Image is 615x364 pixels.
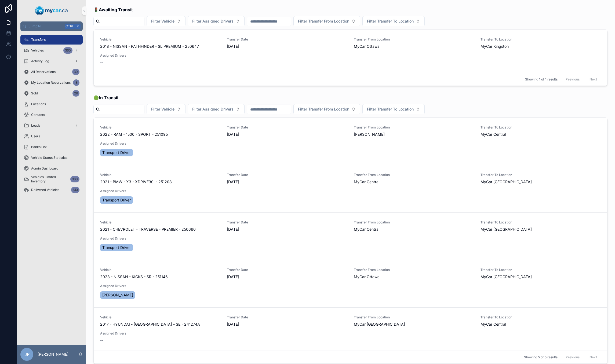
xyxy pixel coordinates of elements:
span: Jump to... [29,24,63,28]
a: Vehicle2022 - RAM - 1500 - SPORT - 251095Transfer Date[DATE]Transfer From Location[PERSON_NAME]Tr... [94,118,607,165]
span: Activity Log [31,59,49,63]
span: Assigned Drivers [100,53,220,58]
div: 26 [72,90,79,97]
span: K [76,24,80,28]
span: MyCar Central [481,322,506,327]
span: Vehicles [31,48,44,53]
div: 360 [63,47,72,54]
span: Vehicle [100,220,220,225]
span: 2018 - NISSAN - PATHFINDER - SL PREMIUM - 250647 [100,44,199,49]
span: Transfer Date [227,173,347,177]
span: Vehicle [100,37,220,42]
button: Select Button [147,16,185,26]
a: Contacts [20,110,83,120]
span: Transfer From Location [354,37,474,42]
span: [DATE] [227,132,347,137]
span: Contacts [31,113,45,117]
div: 8 [73,79,79,86]
div: 613 [71,187,79,193]
button: Select Button [147,104,185,114]
span: Users [31,134,40,138]
span: MyCar Central [354,179,379,185]
button: Select Button [293,104,360,114]
span: JP [24,351,30,358]
span: Transfer Date [227,315,347,319]
span: Vehicle Status Statistics [31,156,67,160]
span: Transfer Date [227,125,347,130]
span: Filter Transfer To Location [367,106,414,112]
button: Select Button [188,104,245,114]
span: Transport Driver [102,150,131,155]
span: MyCar [GEOGRAPHIC_DATA] [481,227,532,232]
span: [DATE] [227,322,347,327]
span: Transfer From Location [354,220,474,225]
span: Assigned Drivers [100,236,220,241]
strong: In Transit [99,95,119,100]
span: Locations [31,102,46,106]
span: Transfer From Location [354,315,474,319]
span: Sold [31,91,38,95]
span: Transfer To Location [481,220,601,225]
span: Filter Vehicle [151,106,174,112]
span: MyCar Central [354,227,379,232]
span: Transfer Date [227,268,347,272]
strong: Awaiting Transit [99,7,133,12]
span: Transfer To Location [481,125,601,130]
a: All Reservations30 [20,67,83,77]
a: Leads [20,121,83,130]
span: Admin Dashboard [31,166,58,171]
a: Vehicle2018 - NISSAN - PATHFINDER - SL PREMIUM - 250647Transfer Date[DATE]Transfer From LocationM... [94,30,607,73]
span: My Location Reservations [31,80,71,85]
span: Transfer From Location [354,125,474,130]
span: [PERSON_NAME] [354,132,385,137]
span: -- [100,60,103,65]
span: Filter Vehicle [151,19,174,24]
span: Vehicles Limited Inventory [31,175,68,183]
span: Assigned Drivers [100,141,220,146]
span: Filter Assigned Drivers [192,19,234,24]
span: Banks List [31,145,47,149]
a: Vehicles360 [20,46,83,55]
span: 2023 - NISSAN - KICKS - SR - 251146 [100,274,168,280]
span: MyCar Kingston [481,44,509,49]
a: Vehicle2021 - CHEVROLET - TRAVERSE - PREMIER - 250660Transfer Date[DATE]Transfer From LocationMyC... [94,212,607,260]
a: Admin Dashboard [20,164,83,173]
span: Filter Transfer From Location [298,19,349,24]
img: App logo [35,6,68,15]
span: Showing 1 of 1 results [525,77,558,82]
span: Vehicle [100,315,220,319]
a: Activity Log [20,56,83,66]
div: 360 [70,176,79,182]
span: Assigned Drivers [100,189,220,193]
span: 2017 - HYUNDAI - [GEOGRAPHIC_DATA] - SE - 241274A [100,322,200,327]
span: Ctrl [65,24,75,29]
a: Vehicle Status Statistics [20,153,83,163]
span: Delivered Vehicles [31,188,59,192]
span: Vehicle [100,125,220,130]
span: Filter Transfer To Location [367,19,414,24]
span: -- [100,338,103,343]
span: [PERSON_NAME] [102,292,133,298]
span: 2021 - CHEVROLET - TRAVERSE - PREMIER - 250660 [100,227,196,232]
span: Transfer Date [227,37,347,42]
span: 🟢 [93,94,119,101]
span: [DATE] [227,274,347,280]
span: Assigned Drivers [100,284,220,288]
div: scrollable content [17,31,86,345]
span: [DATE] [227,179,347,185]
span: Transfer From Location [354,268,474,272]
span: [DATE] [227,227,347,232]
a: Users [20,131,83,141]
span: Showing 5 of 5 results [524,355,558,359]
span: Vehicle [100,173,220,177]
span: Transfer From Location [354,173,474,177]
span: MyCar [GEOGRAPHIC_DATA] [481,274,532,280]
button: Select Button [362,104,425,114]
a: Transfers [20,35,83,45]
span: 2022 - RAM - 1500 - SPORT - 251095 [100,132,168,137]
span: Transport Driver [102,197,131,203]
span: Transfer To Location [481,37,601,42]
span: MyCar [GEOGRAPHIC_DATA] [354,322,405,327]
button: Select Button [293,16,360,26]
span: Leads [31,123,40,128]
